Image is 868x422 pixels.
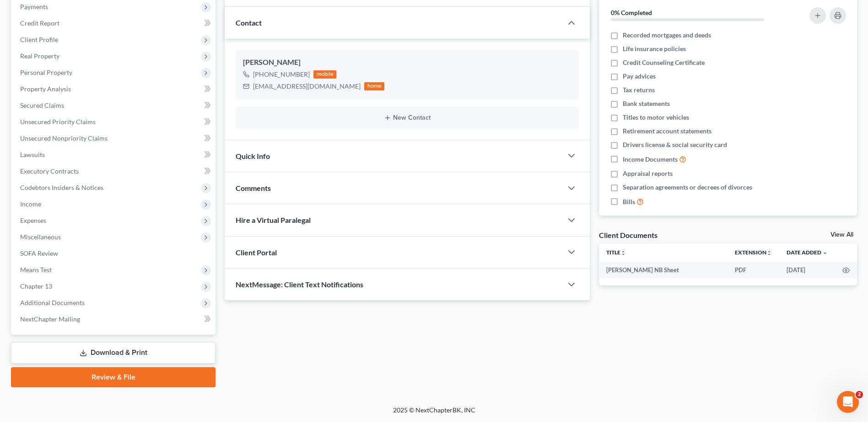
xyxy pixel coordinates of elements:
[856,391,863,398] span: 2
[13,114,216,130] a: Unsecured Priority Claims
[20,233,61,241] span: Miscellaneous
[779,262,835,278] td: [DATE]
[620,250,626,256] i: unfold_more
[20,200,41,208] span: Income
[830,232,853,238] a: View All
[623,183,752,192] span: Separation agreements or decrees of divorces
[243,57,571,68] div: [PERSON_NAME]
[735,249,772,256] a: Extensionunfold_more
[20,184,103,191] span: Codebtors Insiders & Notices
[20,151,45,158] span: Lawsuits
[623,44,686,53] span: Life insurance policies
[623,58,705,67] span: Credit Counseling Certificate
[766,250,772,256] i: unfold_more
[253,82,361,91] div: [EMAIL_ADDRESS][DOMAIN_NAME]
[623,155,678,164] span: Income Documents
[623,169,673,178] span: Appraisal reports
[173,406,695,422] div: 2025 © NextChapterBK, INC
[623,31,711,40] span: Recorded mortgages and deeds
[13,130,216,147] a: Unsecured Nonpriority Claims
[623,197,635,206] span: Bills
[837,391,859,413] iframe: Intercom live chat
[13,311,216,327] a: NextChapter Mailing
[606,249,626,256] a: Titleunfold_more
[313,70,336,79] div: mobile
[623,113,689,122] span: Titles to motor vehicles
[253,70,310,79] div: [PHONE_NUMBER]
[20,118,96,126] span: Unsecured Priority Claims
[20,3,48,11] span: Payments
[236,184,271,192] span: Comments
[20,282,52,290] span: Chapter 13
[13,15,216,32] a: Credit Report
[787,249,828,256] a: Date Added expand_more
[623,72,656,81] span: Pay advices
[20,266,52,274] span: Means Test
[11,367,216,387] a: Review & File
[728,262,779,278] td: PDF
[20,299,85,306] span: Additional Documents
[623,99,670,108] span: Bank statements
[20,216,46,224] span: Expenses
[20,36,58,43] span: Client Profile
[599,262,728,278] td: [PERSON_NAME] NB Sheet
[20,69,72,76] span: Personal Property
[13,81,216,97] a: Property Analysis
[11,342,216,364] a: Download & Print
[623,85,655,95] span: Tax returns
[599,230,658,240] div: Client Documents
[13,245,216,262] a: SOFA Review
[623,140,727,149] span: Drivers license & social security card
[236,216,311,224] span: Hire a Virtual Paralegal
[20,85,71,93] span: Property Analysis
[20,167,79,175] span: Executory Contracts
[236,152,270,160] span: Quick Info
[20,52,59,60] span: Real Property
[13,97,216,114] a: Secured Claims
[13,147,216,163] a: Lawsuits
[611,9,652,16] strong: 0% Completed
[623,127,712,136] span: Retirement account statements
[364,82,384,90] div: home
[20,315,80,323] span: NextChapter Mailing
[20,249,58,257] span: SOFA Review
[20,134,108,142] span: Unsecured Nonpriority Claims
[236,18,262,27] span: Contact
[822,250,828,256] i: expand_more
[236,248,277,257] span: Client Portal
[243,114,571,121] button: New Contact
[236,280,363,289] span: NextMessage: Client Text Notifications
[20,101,64,109] span: Secured Claims
[20,19,59,27] span: Credit Report
[13,163,216,179] a: Executory Contracts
